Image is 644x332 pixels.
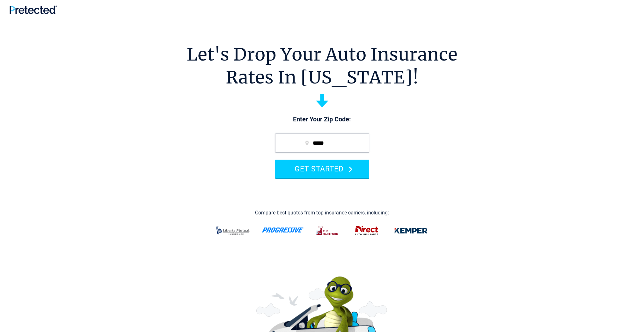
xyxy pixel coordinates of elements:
img: progressive [262,227,304,233]
h1: Let's Drop Your Auto Insurance Rates In [US_STATE]! [187,43,457,89]
p: Enter Your Zip Code: [269,115,376,124]
img: thehartford [312,222,343,239]
div: Compare best quotes from top insurance carriers, including: [255,210,389,216]
input: zip code [275,134,369,153]
img: Pretected Logo [10,5,57,14]
img: direct [351,222,382,239]
img: liberty [212,222,254,239]
button: GET STARTED [275,160,369,178]
img: kemper [390,222,432,239]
